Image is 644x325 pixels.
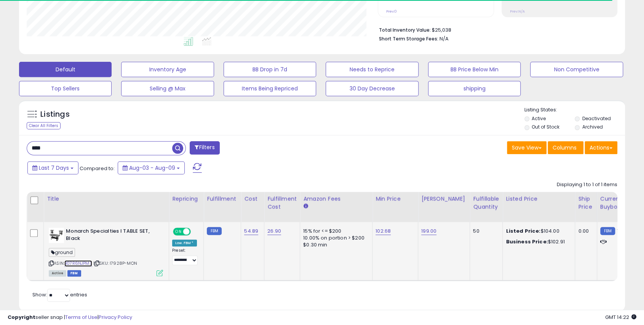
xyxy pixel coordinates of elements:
[582,124,603,130] label: Archived
[326,62,418,77] button: Needs to Reprice
[578,195,593,211] div: Ship Price
[244,195,261,203] div: Cost
[129,164,175,172] span: Aug-03 - Aug-09
[49,228,64,243] img: 31n3yF2sfTL._SL40_.jpg
[585,141,617,154] button: Actions
[506,238,548,245] b: Business Price:
[190,228,202,235] span: OFF
[376,195,415,203] div: Min Price
[303,203,308,210] small: Amazon Fees.
[65,314,97,321] a: Terms of Use
[376,227,391,235] a: 102.68
[224,81,316,96] button: Items Being Repriced
[506,227,540,235] b: Listed Price:
[303,235,366,241] div: 10.00% on portion > $200
[532,124,559,130] label: Out of Stock
[47,195,166,203] div: Title
[506,238,569,245] div: $102.91
[532,115,546,122] label: Active
[32,291,87,298] span: Show: entries
[49,228,163,275] div: ASIN:
[190,141,219,154] button: Filters
[428,62,521,77] button: BB Price Below Min
[267,227,281,235] a: 26.90
[8,314,35,321] strong: Copyright
[303,195,369,203] div: Amazon Fees
[553,144,577,151] span: Columns
[326,81,418,96] button: 30 Day Decrease
[548,141,583,154] button: Columns
[303,228,366,235] div: 15% for <= $200
[207,195,238,203] div: Fulfillment
[27,161,78,174] button: Last 7 Days
[118,161,185,174] button: Aug-03 - Aug-09
[267,195,297,211] div: Fulfillment Cost
[524,106,625,114] p: Listing States:
[224,62,316,77] button: BB Drop in 7d
[207,227,222,235] small: FBM
[19,62,112,77] button: Default
[49,270,66,277] span: All listings currently available for purchase on Amazon
[172,240,197,246] div: Low. FBM *
[473,228,497,235] div: 50
[428,81,521,96] button: shipping
[244,227,258,235] a: 54.89
[303,241,366,248] div: $0.30 min
[506,228,569,235] div: $104.00
[49,248,75,257] span: ground
[605,314,636,321] span: 2025-08-17 14:22 GMT
[530,62,623,77] button: Non Competitive
[557,181,617,188] div: Displaying 1 to 1 of 1 items
[421,227,436,235] a: 199.00
[39,164,69,172] span: Last 7 Days
[67,270,81,277] span: FBM
[600,227,615,235] small: FBM
[80,165,115,172] span: Compared to:
[507,141,547,154] button: Save View
[578,228,591,235] div: 0.00
[66,228,158,244] b: Monarch Specialties I TABLE SET, Black
[19,81,112,96] button: Top Sellers
[40,109,70,120] h5: Listings
[172,248,198,265] div: Preset:
[506,195,572,203] div: Listed Price
[99,314,132,321] a: Privacy Policy
[93,260,137,266] span: | SKU: I7928P-MON
[172,195,200,203] div: Repricing
[64,260,92,267] a: B07R6NJPM3
[8,314,132,321] div: seller snap | |
[600,195,639,211] div: Current Buybox Price
[421,195,467,203] div: [PERSON_NAME]
[121,62,214,77] button: Inventory Age
[27,122,61,129] div: Clear All Filters
[174,228,183,235] span: ON
[473,195,499,211] div: Fulfillable Quantity
[121,81,214,96] button: Selling @ Max
[582,115,611,122] label: Deactivated
[617,227,625,235] span: 104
